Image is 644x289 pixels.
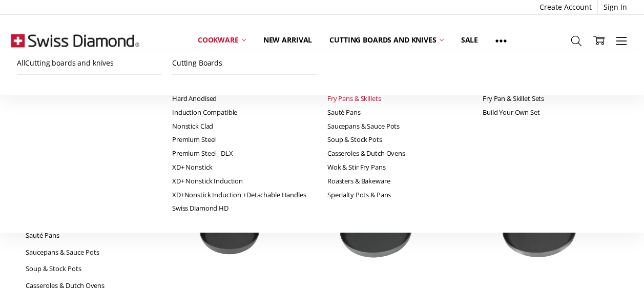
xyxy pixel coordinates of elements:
a: Show All [487,29,515,52]
a: Cookware [189,29,255,51]
a: New arrival [255,29,321,51]
a: Cutting Boards [172,52,317,75]
a: Soup & Stock Pots [26,260,158,277]
a: Cutting boards and knives [321,29,452,51]
a: Saucepans & Sauce Pots [26,244,158,261]
img: Free Shipping On Every Order [11,15,139,66]
a: Sauté Pans [26,227,158,244]
a: Sale [452,29,487,51]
